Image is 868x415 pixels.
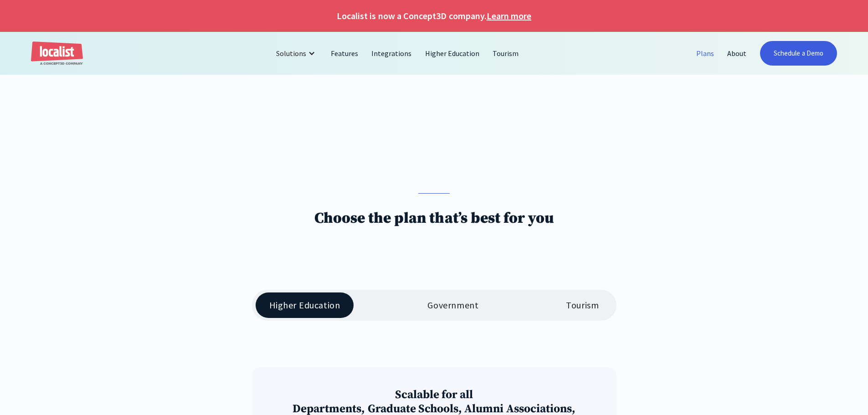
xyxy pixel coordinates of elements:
[566,300,599,311] div: Tourism
[365,42,418,64] a: Integrations
[269,42,324,64] div: Solutions
[486,42,525,64] a: Tourism
[690,42,721,64] a: Plans
[314,209,554,228] h1: Choose the plan that’s best for you
[760,41,837,66] a: Schedule a Demo
[276,48,306,59] div: Solutions
[324,42,365,64] a: Features
[419,42,487,64] a: Higher Education
[269,300,340,311] div: Higher Education
[31,41,83,66] a: home
[427,300,478,311] div: Government
[721,42,753,64] a: About
[487,9,531,23] a: Learn more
